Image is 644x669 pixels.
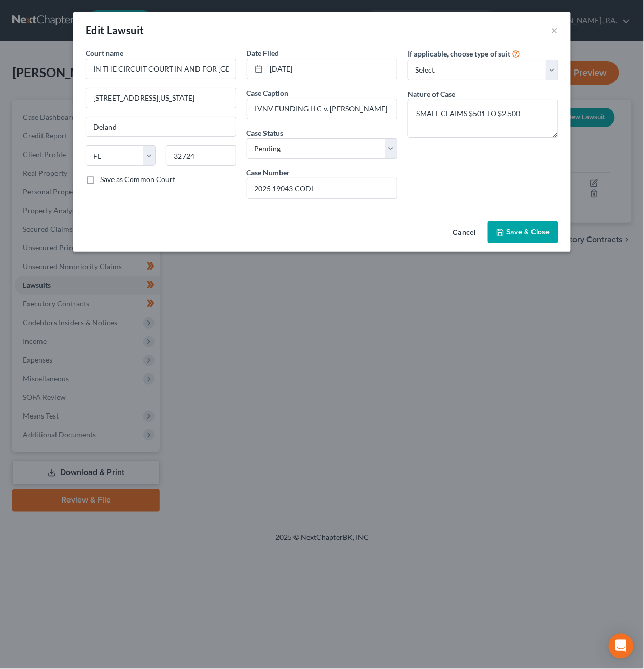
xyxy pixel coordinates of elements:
[107,24,144,36] span: Lawsuit
[267,59,397,79] input: MM/DD/YYYY
[408,48,510,59] label: If applicable, choose type of suit
[166,145,236,166] input: Enter zip...
[86,59,236,79] input: Search court by name...
[507,228,550,236] span: Save & Close
[247,48,279,59] label: Date Filed
[86,49,123,58] span: Court name
[488,221,558,243] button: Save & Close
[86,24,105,36] span: Edit
[86,117,236,137] input: Enter city...
[609,634,634,659] div: Open Intercom Messenger
[551,24,558,36] button: ×
[247,167,290,178] label: Case Number
[408,89,455,100] label: Nature of Case
[247,99,397,119] input: --
[247,88,289,99] label: Case Caption
[444,222,484,243] button: Cancel
[100,174,175,185] label: Save as Common Court
[86,88,236,108] input: Enter address...
[247,129,284,137] span: Case Status
[247,178,397,198] input: #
